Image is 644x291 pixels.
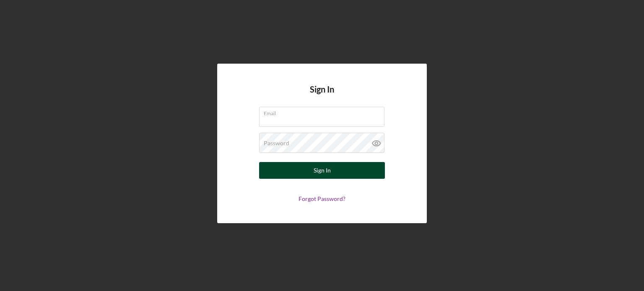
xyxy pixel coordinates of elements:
h4: Sign In [310,85,334,107]
div: Sign In [314,162,331,179]
a: Forgot Password? [299,195,345,202]
button: Sign In [259,162,385,179]
label: Email [264,107,384,116]
label: Password [264,140,289,147]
